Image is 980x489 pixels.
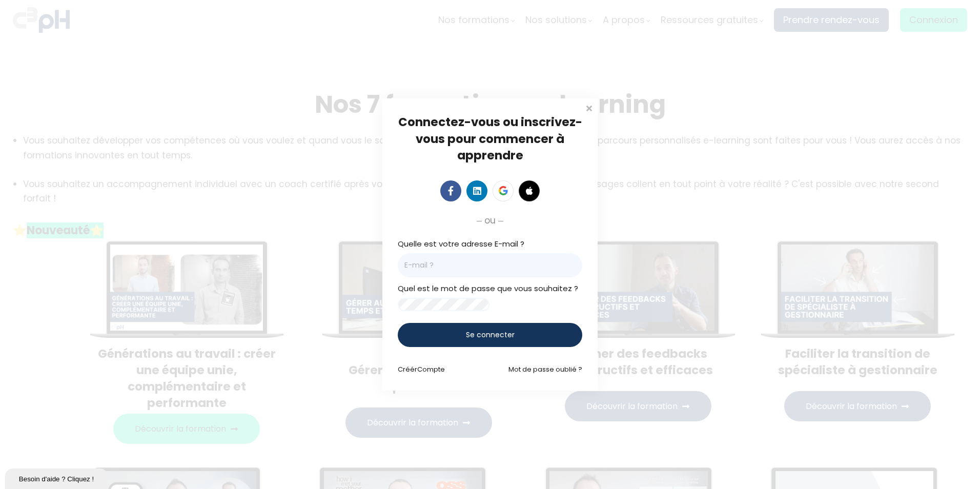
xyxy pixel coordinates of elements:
[398,253,582,277] input: E-mail ?
[466,330,515,340] span: Se connecter
[5,466,110,489] iframe: chat widget
[508,364,582,374] a: Mot de passe oublié ?
[398,114,582,163] span: Connectez-vous ou inscrivez-vous pour commencer à apprendre
[484,213,496,228] span: ou
[398,364,445,374] a: CréérCompte
[417,364,445,374] span: Compte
